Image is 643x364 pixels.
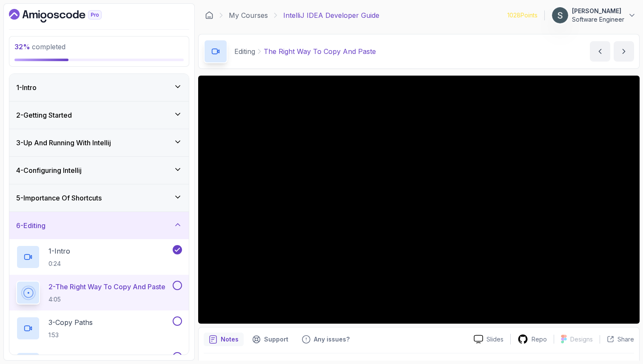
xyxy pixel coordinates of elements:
p: 3 - Copy Paths [48,317,93,327]
button: next content [614,41,634,62]
a: Repo [511,334,554,344]
h3: 5 - Importance Of Shortcuts [16,193,102,203]
p: 0:24 [48,260,70,268]
p: Designs [570,335,593,344]
h3: 4 - Configuring Intellij [16,165,82,175]
p: Support [264,335,288,344]
button: 3-Copy Paths1:53 [16,316,182,340]
a: Slides [467,335,510,344]
p: 1028 Points [507,11,538,20]
button: previous content [590,41,610,62]
img: user profile image [552,7,568,23]
p: Slides [487,335,504,344]
button: 1-Intro0:24 [16,245,182,269]
p: 4:05 [48,295,165,304]
p: Any issues? [314,335,350,344]
p: Software Engineer [572,15,624,24]
p: Editing [234,46,255,56]
button: notes button [204,333,244,346]
button: 3-Up And Running With Intellij [9,129,189,156]
button: 2-Getting Started [9,102,189,129]
p: 1 - Intro [48,246,70,256]
button: Feedback button [297,333,355,346]
button: 5-Importance Of Shortcuts [9,184,189,212]
p: IntelliJ IDEA Developer Guide [283,10,379,20]
button: 2-The Right Way To Copy And Paste4:05 [16,281,182,305]
p: The Right Way To Copy And Paste [264,46,376,56]
button: user profile image[PERSON_NAME]Software Engineer [552,7,636,24]
iframe: chat widget [590,311,643,351]
h3: 2 - Getting Started [16,110,72,120]
p: [PERSON_NAME] [572,7,624,15]
p: 1:53 [48,331,93,339]
a: Dashboard [9,9,121,23]
p: 4 - Find And Replace [48,353,113,363]
button: 6-Editing [9,212,189,239]
h3: 3 - Up And Running With Intellij [16,138,111,148]
button: 1-Intro [9,74,189,101]
iframe: 1 - The Right Way to Copy and Paste [198,76,640,324]
p: Repo [532,335,547,344]
a: My Courses [229,10,268,20]
h3: 6 - Editing [16,220,46,231]
button: 4-Configuring Intellij [9,157,189,184]
span: completed [14,42,65,51]
button: Support button [247,333,293,346]
a: Dashboard [205,11,213,20]
p: Notes [221,335,239,344]
p: 2 - The Right Way To Copy And Paste [48,282,165,292]
h3: 1 - Intro [16,82,37,93]
span: 32 % [14,42,30,51]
